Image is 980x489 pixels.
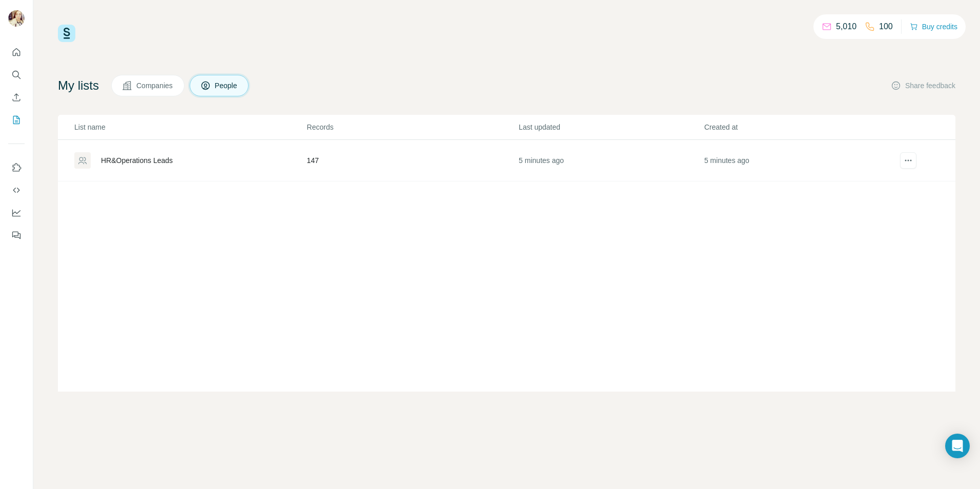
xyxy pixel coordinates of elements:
[945,434,970,458] div: Open Intercom Messenger
[891,80,955,91] button: Share feedback
[215,80,238,91] span: People
[8,111,25,129] button: My lists
[519,122,703,132] p: Last updated
[900,152,916,169] button: actions
[879,21,893,33] p: 100
[136,80,174,91] span: Companies
[518,140,704,181] td: 5 minutes ago
[74,122,306,132] p: List name
[704,140,889,181] td: 5 minutes ago
[8,66,25,84] button: Search
[307,140,519,181] td: 147
[101,155,173,166] div: HR&Operations Leads
[8,88,25,107] button: Enrich CSV
[704,122,889,132] p: Created at
[307,122,518,132] p: Records
[910,19,957,34] button: Buy credits
[8,181,25,199] button: Use Surfe API
[58,77,99,94] h4: My lists
[836,21,856,33] p: 5,010
[8,10,25,27] img: Avatar
[8,203,25,222] button: Dashboard
[8,158,25,177] button: Use Surfe on LinkedIn
[8,226,25,244] button: Feedback
[58,25,75,42] img: Surfe Logo
[8,43,25,62] button: Quick start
